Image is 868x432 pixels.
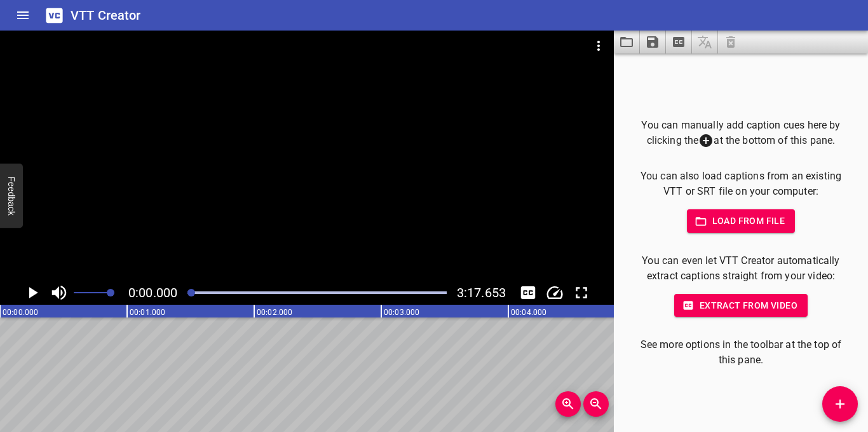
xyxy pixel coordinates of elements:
button: Zoom Out [583,391,609,417]
p: You can manually add caption cues here by clicking the at the bottom of this pane. [634,118,848,149]
button: Load from file [687,209,796,233]
text: 00:02.000 [257,308,292,317]
button: Play/Pause [20,281,44,305]
p: You can also load captions from an existing VTT or SRT file on your computer: [634,169,848,199]
h6: VTT Creator [71,5,141,25]
svg: Extract captions from video [671,34,686,50]
svg: Load captions from file [619,34,634,50]
button: Add Cue [822,386,858,422]
text: 00:04.000 [511,308,546,317]
button: Toggle fullscreen [569,281,593,305]
button: Change Playback Speed [543,281,567,305]
span: Video Duration [457,285,506,300]
span: Extract from video [684,298,797,314]
button: Video Options [583,31,614,61]
text: 00:03.000 [384,308,419,317]
button: Extract from video [674,294,808,317]
text: 00:00.000 [3,308,38,317]
button: Toggle captions [516,281,540,305]
span: Add some captions below, then you can translate them. [692,31,718,53]
div: Playback Speed [543,281,567,305]
div: Hide/Show Captions [516,281,540,305]
p: You can even let VTT Creator automatically extract captions straight from your video: [634,253,848,284]
span: Set video volume [107,289,114,296]
button: Load captions from file [614,31,640,53]
button: Toggle mute [47,281,71,305]
span: Load from file [697,213,785,229]
div: Toggle Full Screen [569,281,593,305]
span: 0:00.000 [128,285,177,300]
svg: Save captions to file [645,34,660,50]
button: Extract captions from video [666,31,692,53]
p: See more options in the toolbar at the top of this pane. [634,337,848,368]
button: Save captions to file [640,31,666,53]
button: Zoom In [555,391,581,417]
div: Play progress [187,291,447,294]
text: 00:01.000 [130,308,165,317]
